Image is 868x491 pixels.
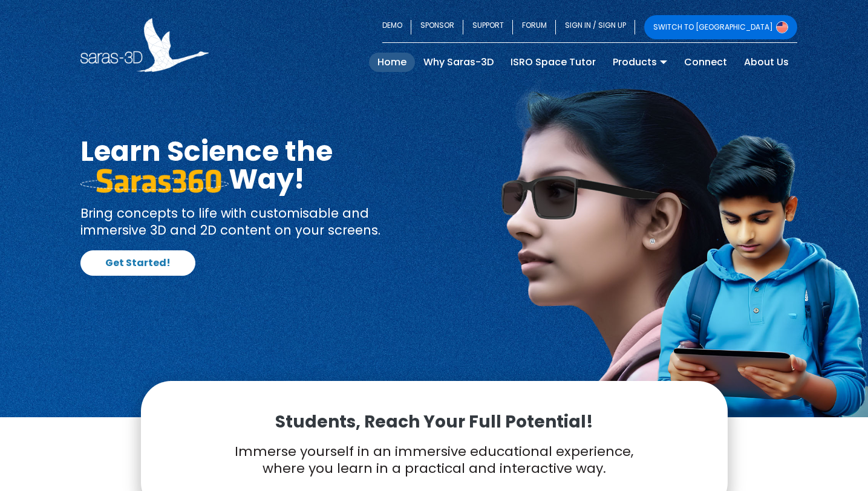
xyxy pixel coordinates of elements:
[369,53,415,72] a: Home
[80,205,425,238] p: Bring concepts to life with customisable and immersive 3D and 2D content on your screens.
[415,53,502,72] a: Why Saras-3D
[776,21,788,33] img: Switch to USA
[736,53,797,72] a: About Us
[171,411,697,433] p: Students, Reach Your Full Potential!
[411,15,463,39] a: SPONSOR
[513,15,556,39] a: FORUM
[502,53,604,72] a: ISRO Space Tutor
[604,53,676,72] a: Products
[463,15,513,39] a: SUPPORT
[80,18,209,72] img: Saras 3D
[171,443,697,478] p: Immerse yourself in an immersive educational experience, where you learn in a practical and inter...
[382,15,411,39] a: DEMO
[556,15,635,39] a: SIGN IN / SIGN UP
[644,15,797,39] a: SWITCH TO [GEOGRAPHIC_DATA]
[80,250,195,276] a: Get Started!
[80,169,229,193] img: saras 360
[676,53,736,72] a: Connect
[80,137,425,193] h1: Learn Science the Way!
